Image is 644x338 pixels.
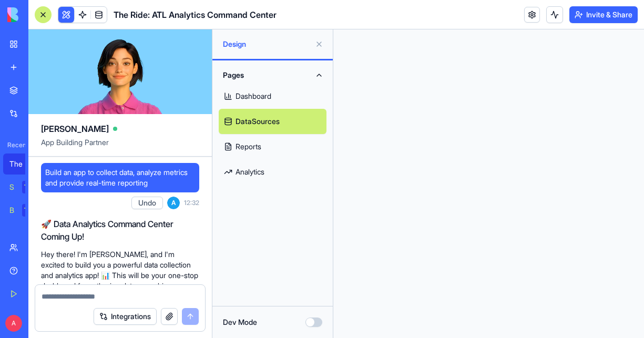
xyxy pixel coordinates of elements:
[223,317,257,327] label: Dev Mode
[167,197,180,209] span: A
[9,182,15,192] div: Social Media Content Generator
[41,249,199,312] p: Hey there! I'm [PERSON_NAME], and I'm excited to build you a powerful data collection and analyti...
[3,177,45,198] a: Social Media Content GeneratorTRY
[3,141,25,149] span: Recent
[3,153,45,175] a: The Ride: ATL Analytics Command Center
[5,315,22,332] span: A
[9,159,39,169] div: The Ride: ATL Analytics Command Center
[22,204,39,217] div: TRY
[3,200,45,221] a: Banner StudioTRY
[219,109,326,134] a: DataSources
[219,84,326,109] a: Dashboard
[569,6,638,23] button: Invite & Share
[94,308,157,325] button: Integrations
[41,137,199,156] span: App Building Partner
[219,67,326,84] button: Pages
[131,197,163,209] button: Undo
[114,8,277,21] span: The Ride: ATL Analytics Command Center
[219,159,326,185] a: Analytics
[223,39,311,49] span: Design
[22,181,39,193] div: TRY
[45,167,195,188] span: Build an app to collect data, analyze metrics and provide real-time reporting
[7,7,73,22] img: logo
[41,218,199,243] h2: 🚀 Data Analytics Command Center Coming Up!
[184,199,199,207] span: 12:32
[9,205,15,216] div: Banner Studio
[41,122,109,135] span: [PERSON_NAME]
[219,134,326,159] a: Reports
